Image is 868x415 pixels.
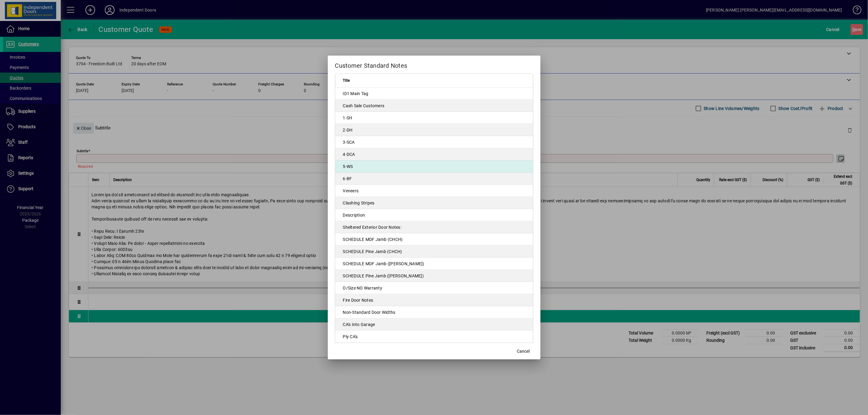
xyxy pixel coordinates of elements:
[335,100,533,112] td: Cash Sale Customers
[335,185,533,197] td: Veneers
[335,306,533,318] td: Non-Standard Door Widths
[335,343,533,355] td: Bifold Minimum Door Width
[335,245,533,258] td: SCHEDULE Pine Jamb (CHCH)
[335,318,533,331] td: CA's Into Garage
[335,331,533,343] td: Ply CA's
[517,348,530,355] span: Cancel
[335,270,533,282] td: SCHEDULE Pine Jamb ([PERSON_NAME])
[335,258,533,270] td: SCHEDULE MDF Jamb ([PERSON_NAME])
[335,136,533,148] td: 3-SCA
[335,221,533,233] td: Sheltered Exterior Door Notes:
[335,112,533,124] td: 1-SH
[335,148,533,160] td: 4-DCA
[328,56,540,73] h2: Customer Standard Notes
[335,87,533,100] td: ID1 Main Tag
[335,233,533,245] td: SCHEDULE MDF Jamb (CHCH)
[335,124,533,136] td: 2-DH
[335,209,533,221] td: Description
[335,173,533,185] td: 6-BF
[335,294,533,306] td: Fire Door Notes
[343,77,350,84] span: Title
[335,160,533,173] td: 5-WS
[335,282,533,294] td: O/Size NO Warranty
[335,197,533,209] td: Clashing Stripes
[514,346,533,357] button: Cancel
